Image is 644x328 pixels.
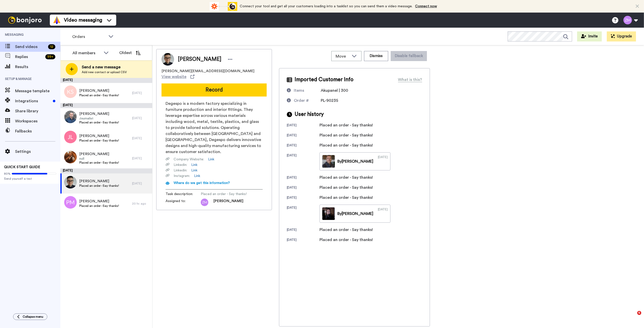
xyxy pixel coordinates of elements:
[4,177,56,181] span: Send yourself a test
[201,199,208,206] img: zm.png
[132,156,150,160] div: [DATE]
[79,120,119,124] span: Placed an order - Say thanks!
[79,88,119,93] span: [PERSON_NAME]
[319,227,373,233] div: Placed an order - Say thanks!
[132,91,150,95] div: [DATE]
[287,175,319,180] div: [DATE]
[178,56,221,63] span: [PERSON_NAME]
[15,44,46,50] span: Send videos
[72,50,101,56] div: All members
[48,44,55,49] div: 12
[319,237,373,243] div: Placed an order - Say thanks!
[166,199,201,206] span: Assigned to:
[79,157,119,161] span: null
[210,2,237,11] div: animation
[194,173,200,178] a: Link
[319,152,390,170] a: By[PERSON_NAME][DATE]
[82,64,127,70] span: Send a new message
[319,184,373,191] div: Placed an order - Say thanks!
[64,17,102,24] span: Video messaging
[15,118,60,124] span: Workspaces
[378,155,388,168] div: [DATE]
[336,53,349,59] span: Move
[15,98,51,104] span: Integrations
[191,168,197,173] a: Link
[201,192,249,197] span: Placed an order - Say thanks!
[132,202,150,206] div: 20 hr. ago
[321,88,348,92] span: Akupanel | 300
[321,99,338,103] span: PL-90235
[45,54,55,59] div: 99 +
[64,151,77,163] img: fb78cde2-236a-4018-9342-8ae6fa02dfe8.jpg
[364,51,388,61] button: Dismiss
[4,172,11,176] span: 80%
[132,181,150,185] div: [DATE]
[166,192,201,197] span: Task description :
[23,315,43,319] span: Collapse menu
[287,133,319,138] div: [DATE]
[60,78,152,83] div: [DATE]
[398,77,422,83] div: What is this?
[60,103,152,108] div: [DATE]
[79,152,119,157] span: [PERSON_NAME]
[15,128,60,134] span: Fallbacks
[287,143,319,148] div: [DATE]
[79,138,119,143] span: Placed an order - Say thanks!
[15,149,60,155] span: Settings
[287,185,319,191] div: [DATE]
[295,76,353,83] span: Imported Customer Info
[415,5,437,8] a: Connect now
[64,131,77,143] img: jl.png
[213,199,243,206] span: [PERSON_NAME]
[287,153,319,170] div: [DATE]
[132,116,150,120] div: [DATE]
[162,74,194,80] a: View website
[115,48,144,58] button: Oldest
[162,69,254,74] span: [PERSON_NAME][EMAIL_ADDRESS][DOMAIN_NAME]
[319,142,373,148] div: Placed an order - Say thanks!
[337,211,373,217] div: By [PERSON_NAME]
[287,196,319,201] div: [DATE]
[294,87,304,93] div: Items
[295,111,324,118] span: User history
[79,111,119,116] span: [PERSON_NAME]
[174,181,230,185] span: Where do we get this information?
[82,70,127,74] span: Add new contact or upload CSV
[4,165,40,169] span: QUICK START GUIDE
[132,136,150,140] div: [DATE]
[60,168,152,173] div: [DATE]
[240,5,413,8] span: Connect your tool and get all your customers loading into a tasklist so you can send them a video...
[79,133,119,138] span: [PERSON_NAME]
[319,122,373,128] div: Placed an order - Say thanks!
[174,168,187,173] span: Linkedin :
[287,206,319,223] div: [DATE]
[319,195,373,201] div: Placed an order - Say thanks!
[79,161,119,165] span: Placed an order - Say thanks!
[15,64,60,70] span: Results
[637,311,641,315] span: 6
[79,204,119,208] span: Placed an order - Say thanks!
[162,53,174,66] img: Image of Maciej Wójcik
[72,34,106,40] span: Orders
[162,74,186,80] span: View website
[64,85,77,98] img: ks.png
[208,157,214,162] a: Link
[15,88,60,94] span: Message template
[79,184,119,188] span: Placed an order - Say thanks!
[322,155,335,168] img: 3d0678c9-867d-4e95-b11f-0fa3836aa31b-thumb.jpg
[191,162,197,167] a: Link
[287,228,319,233] div: [DATE]
[79,116,119,120] span: Journalist
[79,179,119,184] span: [PERSON_NAME]
[577,31,602,41] button: Invite
[319,132,373,138] div: Placed an order - Say thanks!
[607,31,636,41] button: Upgrade
[294,98,309,104] div: Order #
[162,83,267,97] button: Record
[337,158,373,164] div: By [PERSON_NAME]
[174,162,187,167] span: Linkedin :
[15,108,60,114] span: Share library
[6,17,44,24] img: bj-logo-header-white.svg
[287,123,319,128] div: [DATE]
[79,93,119,97] span: Placed an order - Say thanks!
